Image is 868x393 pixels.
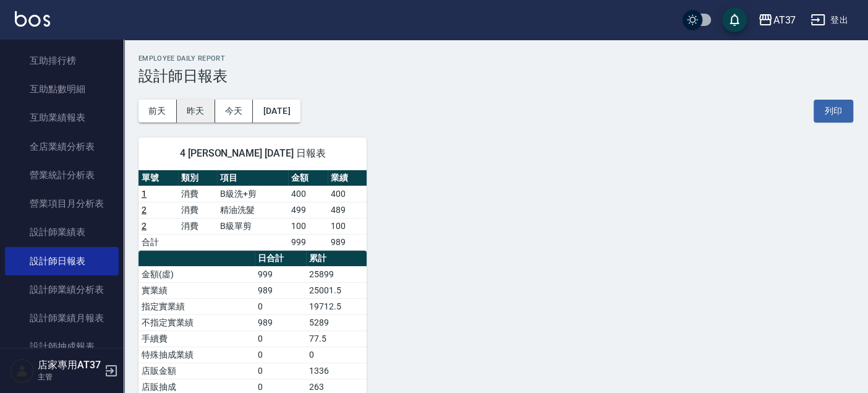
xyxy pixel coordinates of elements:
button: 前天 [138,100,177,123]
td: 999 [288,234,328,250]
td: 0 [255,363,306,379]
a: 全店業績分析表 [5,132,119,161]
td: 989 [255,282,306,298]
a: 互助業績報表 [5,103,119,132]
td: 400 [328,186,367,202]
th: 金額 [288,170,328,186]
button: 昨天 [177,100,215,123]
td: 手續費 [138,330,255,347]
td: 19712.5 [306,298,367,314]
th: 業績 [328,170,367,186]
th: 日合計 [255,251,306,267]
td: 999 [255,266,306,282]
a: 1 [142,189,147,199]
td: 25001.5 [306,282,367,298]
td: 1336 [306,363,367,379]
td: 特殊抽成業績 [138,347,255,363]
td: 100 [328,218,367,234]
td: 0 [255,347,306,363]
a: 設計師日報表 [5,247,119,275]
a: 2 [142,221,147,231]
td: 5289 [306,314,367,330]
a: 設計師業績分析表 [5,275,119,304]
td: 店販金額 [138,363,255,379]
td: 指定實業績 [138,298,255,314]
a: 營業統計分析表 [5,161,119,189]
th: 項目 [217,170,288,186]
h3: 設計師日報表 [138,67,853,85]
a: 互助點數明細 [5,75,119,103]
span: 4 [PERSON_NAME] [DATE] 日報表 [153,147,352,160]
button: 列印 [814,100,853,123]
td: 消費 [178,218,218,234]
h5: 店家專用AT37 [38,359,101,371]
td: 489 [328,202,367,218]
td: 實業績 [138,282,255,298]
th: 單號 [138,170,178,186]
td: 989 [255,314,306,330]
td: 989 [328,234,367,250]
table: a dense table [138,170,367,251]
td: 消費 [178,202,218,218]
td: 0 [255,298,306,314]
td: 25899 [306,266,367,282]
a: 互助排行榜 [5,46,119,75]
td: 0 [255,330,306,347]
td: 合計 [138,234,178,250]
button: 今天 [215,100,253,123]
td: 金額(虛) [138,266,255,282]
a: 設計師抽成報表 [5,332,119,361]
button: save [722,7,747,32]
img: Logo [15,11,50,27]
button: 登出 [806,9,853,32]
img: Person [10,358,35,383]
p: 主管 [38,371,101,382]
h2: Employee Daily Report [138,54,853,63]
td: 0 [306,347,367,363]
td: 消費 [178,186,218,202]
a: 營業項目月分析表 [5,189,119,218]
td: 100 [288,218,328,234]
a: 設計師業績表 [5,218,119,246]
td: 不指定實業績 [138,314,255,330]
td: 精油洗髮 [217,202,288,218]
th: 類別 [178,170,218,186]
td: 499 [288,202,328,218]
button: AT37 [753,7,801,33]
div: AT37 [773,12,796,28]
td: 77.5 [306,330,367,347]
td: B級洗+剪 [217,186,288,202]
th: 累計 [306,251,367,267]
td: B級單剪 [217,218,288,234]
a: 設計師業績月報表 [5,304,119,332]
button: [DATE] [253,100,300,123]
td: 400 [288,186,328,202]
a: 2 [142,205,147,215]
